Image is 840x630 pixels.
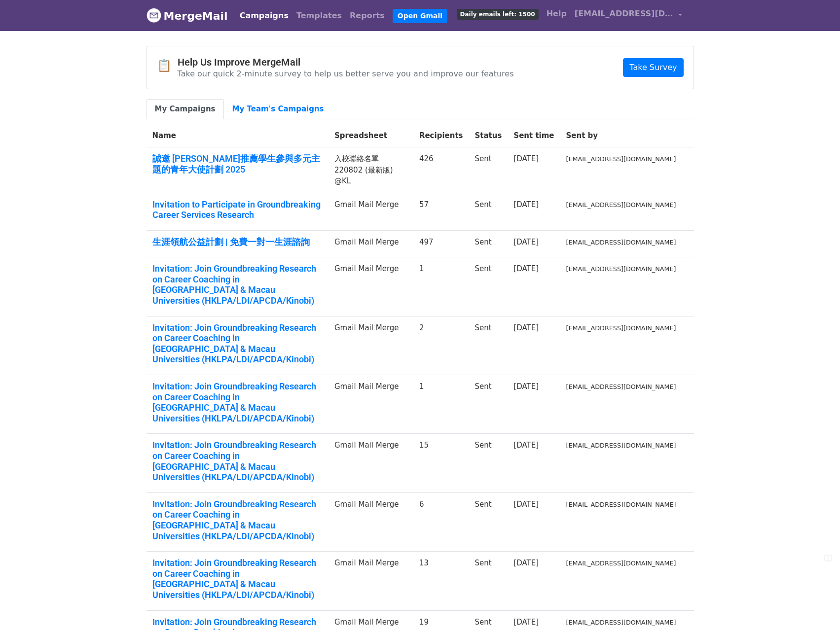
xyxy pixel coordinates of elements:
a: Templates [292,6,346,26]
td: 15 [413,434,469,492]
a: [DATE] [513,154,539,163]
a: Reports [346,6,389,26]
td: Gmail Mail Merge [329,552,413,610]
th: Sent time [508,124,560,147]
a: [DATE] [513,264,539,273]
th: Recipients [413,124,469,147]
td: Sent [469,193,508,230]
small: [EMAIL_ADDRESS][DOMAIN_NAME] [566,501,676,508]
a: [EMAIL_ADDRESS][DOMAIN_NAME] [571,4,686,27]
h4: Help Us Improve MergeMail [178,56,514,68]
a: [DATE] [513,500,539,509]
a: Invitation: Join Groundbreaking Research on Career Coaching in [GEOGRAPHIC_DATA] & Macau Universi... [152,263,323,306]
a: My Campaigns [146,99,224,119]
td: Gmail Mail Merge [329,492,413,551]
td: Sent [469,492,508,551]
a: Invitation to Participate in Groundbreaking Career Services Research [152,199,323,220]
a: [DATE] [513,382,539,391]
a: Help [543,4,571,24]
a: [DATE] [513,323,539,332]
td: 13 [413,552,469,610]
small: [EMAIL_ADDRESS][DOMAIN_NAME] [566,619,676,626]
td: Gmail Mail Merge [329,193,413,230]
a: 生涯領航公益計劃 | 免費一對一生涯諮詢 [152,237,323,247]
small: [EMAIL_ADDRESS][DOMAIN_NAME] [566,560,676,567]
a: My Team's Campaigns [224,99,332,119]
img: MergeMail logo [146,8,161,23]
small: [EMAIL_ADDRESS][DOMAIN_NAME] [566,383,676,390]
small: [EMAIL_ADDRESS][DOMAIN_NAME] [566,239,676,246]
span: [EMAIL_ADDRESS][DOMAIN_NAME] [575,8,673,20]
a: Open Gmail [393,9,447,23]
td: Gmail Mail Merge [329,230,413,257]
a: Daily emails left: 1500 [453,4,543,24]
a: 誠邀 [PERSON_NAME]推薦學生參與多元主題的青年大使計劃 2025 [152,153,323,175]
td: 2 [413,316,469,375]
a: Take Survey [623,58,683,77]
a: Campaigns [236,6,292,26]
td: 1 [413,257,469,316]
a: Invitation: Join Groundbreaking Research on Career Coaching in [GEOGRAPHIC_DATA] & Macau Universi... [152,499,323,541]
td: Sent [469,434,508,492]
a: [DATE] [513,441,539,450]
a: [DATE] [513,238,539,246]
td: Sent [469,552,508,610]
td: 1 [413,375,469,434]
a: [DATE] [513,200,539,209]
small: [EMAIL_ADDRESS][DOMAIN_NAME] [566,442,676,449]
td: Gmail Mail Merge [329,375,413,434]
td: 入校聯絡名單 220802 (最新版) @KL [329,147,413,193]
th: Status [469,124,508,147]
td: Gmail Mail Merge [329,257,413,316]
td: Sent [469,257,508,316]
small: [EMAIL_ADDRESS][DOMAIN_NAME] [566,201,676,209]
td: 426 [413,147,469,193]
td: Sent [469,316,508,375]
td: 57 [413,193,469,230]
span: Daily emails left: 1500 [457,9,539,20]
td: Sent [469,147,508,193]
td: Sent [469,230,508,257]
td: Sent [469,375,508,434]
a: Invitation: Join Groundbreaking Research on Career Coaching in [GEOGRAPHIC_DATA] & Macau Universi... [152,381,323,423]
td: Gmail Mail Merge [329,316,413,375]
small: [EMAIL_ADDRESS][DOMAIN_NAME] [566,155,676,163]
a: Invitation: Join Groundbreaking Research on Career Coaching in [GEOGRAPHIC_DATA] & Macau Universi... [152,322,323,365]
th: Sent by [560,124,682,147]
a: [DATE] [513,618,539,627]
a: Invitation: Join Groundbreaking Research on Career Coaching in [GEOGRAPHIC_DATA] & Macau Universi... [152,440,323,482]
p: Take our quick 2-minute survey to help us better serve you and improve our features [178,69,514,79]
td: 6 [413,492,469,551]
th: Name [146,124,329,147]
small: [EMAIL_ADDRESS][DOMAIN_NAME] [566,265,676,273]
a: Invitation: Join Groundbreaking Research on Career Coaching in [GEOGRAPHIC_DATA] & Macau Universi... [152,558,323,600]
a: MergeMail [146,5,228,26]
td: 497 [413,230,469,257]
span: 📋 [157,59,178,73]
a: [DATE] [513,559,539,567]
th: Spreadsheet [329,124,413,147]
small: [EMAIL_ADDRESS][DOMAIN_NAME] [566,324,676,332]
td: Gmail Mail Merge [329,434,413,492]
